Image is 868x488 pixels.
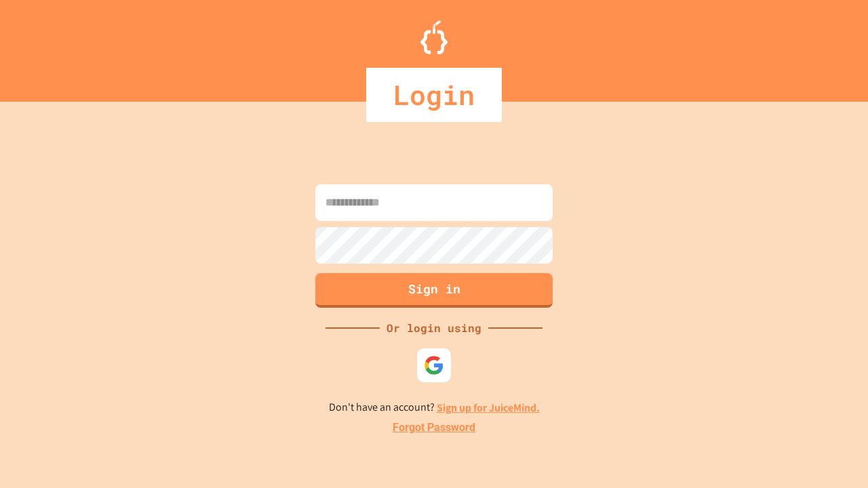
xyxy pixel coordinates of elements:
[424,355,444,375] img: google-icon.svg
[380,320,488,336] div: Or login using
[437,401,540,415] a: Sign up for JuiceMind.
[420,20,448,54] img: Logo.svg
[366,68,502,122] div: Login
[315,273,553,308] button: Sign in
[811,434,854,474] iframe: chat widget
[393,420,475,436] a: Forgot Password
[755,375,854,432] iframe: chat widget
[329,399,540,416] p: Don't have an account?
